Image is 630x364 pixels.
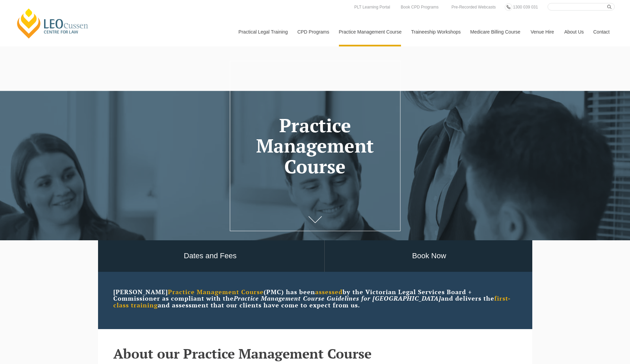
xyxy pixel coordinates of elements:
a: Contact [588,17,615,46]
a: Book CPD Programs [399,3,440,11]
a: 1300 039 031 [511,3,539,11]
strong: Practice Management Course [168,288,264,296]
a: Traineeship Workshops [406,17,465,46]
strong: first-class training [113,294,511,309]
a: Practice Management Course [334,17,406,46]
em: Practice Management Course Guidelines for [GEOGRAPHIC_DATA] [234,294,441,302]
span: 1300 039 031 [513,5,538,9]
a: [PERSON_NAME] Centre for Law [15,7,90,39]
p: [PERSON_NAME] (PMC) has been by the Victorian Legal Services Board + Commissioner as compliant wi... [113,289,517,309]
h2: About our Practice Management Course [113,346,517,361]
a: Practical Legal Training [233,17,292,46]
a: Dates and Fees [96,240,324,272]
a: Venue Hire [526,17,559,46]
a: Book Now [325,240,534,272]
h1: Practice Management Course [240,115,391,177]
a: PLT Learning Portal [352,3,392,11]
a: Medicare Billing Course [465,17,526,46]
strong: assessed [315,288,343,296]
iframe: LiveChat chat widget [585,319,613,347]
a: About Us [559,17,588,46]
a: Pre-Recorded Webcasts [450,3,498,11]
a: CPD Programs [292,17,333,46]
